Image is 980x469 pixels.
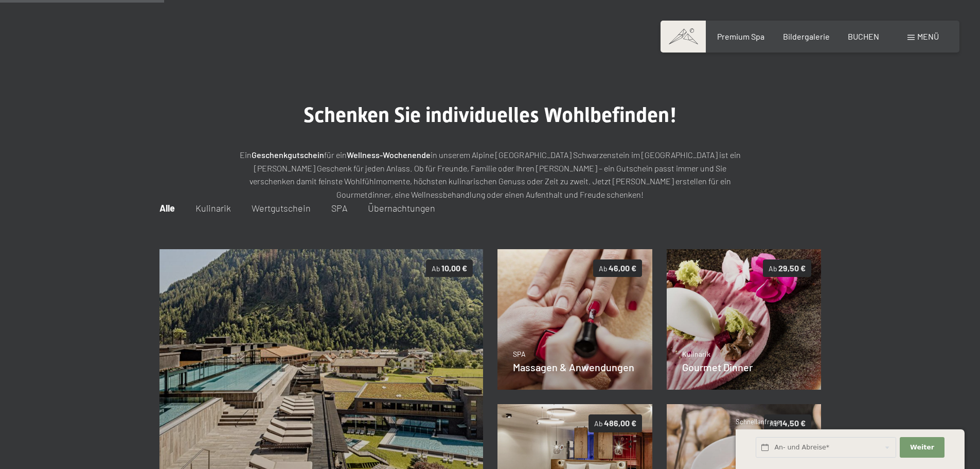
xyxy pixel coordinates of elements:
span: Weiter [910,443,934,452]
strong: Geschenkgutschein [252,150,324,160]
span: Schenken Sie individuelles Wohlbefinden! [304,103,677,127]
button: Weiter [900,437,944,458]
a: BUCHEN [848,31,879,41]
a: Bildergalerie [783,31,830,41]
span: Schnellanfrage [736,418,780,426]
strong: Wellness-Wochenende [347,150,431,160]
p: Ein für ein in unserem Alpine [GEOGRAPHIC_DATA] Schwarzenstein im [GEOGRAPHIC_DATA] ist ein [PERS... [233,148,747,201]
a: Premium Spa [717,31,764,41]
span: Menü [917,31,939,41]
